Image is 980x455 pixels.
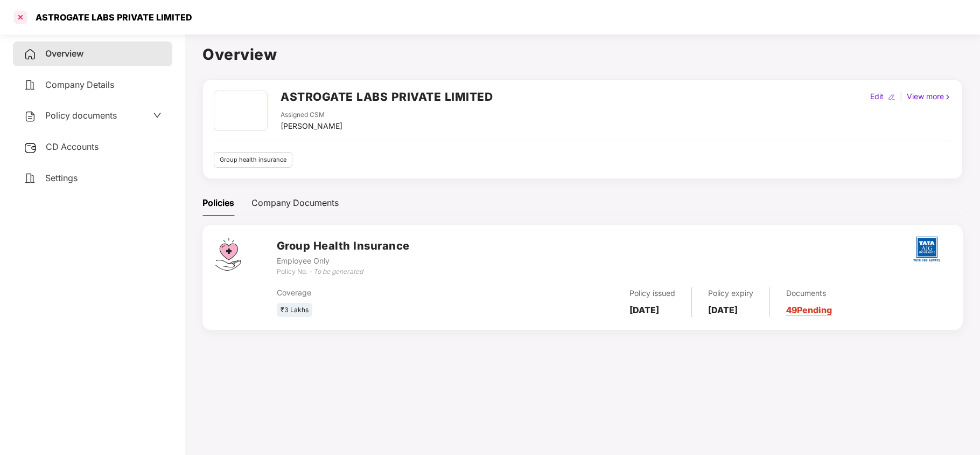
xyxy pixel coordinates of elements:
span: Policy documents [45,110,117,121]
img: svg+xml;base64,PHN2ZyB3aWR0aD0iMjUiIGhlaWdodD0iMjQiIHZpZXdCb3g9IjAgMCAyNSAyNCIgZmlsbD0ibm9uZSIgeG... [24,141,37,154]
span: CD Accounts [46,141,99,152]
b: [DATE] [708,305,738,315]
img: tatag.png [908,230,946,268]
div: Policies [202,196,234,210]
b: [DATE] [629,305,659,315]
div: Assigned CSM [281,110,342,120]
img: svg+xml;base64,PHN2ZyB4bWxucz0iaHR0cDovL3d3dy53My5vcmcvMjAwMC9zdmciIHdpZHRoPSI0Ny43MTQiIGhlaWdodD... [215,238,241,271]
div: | [898,91,905,102]
div: Edit [868,91,886,102]
div: ASTROGATE LABS PRIVATE LIMITED [29,12,192,23]
div: Coverage [277,287,501,299]
img: svg+xml;base64,PHN2ZyB4bWxucz0iaHR0cDovL3d3dy53My5vcmcvMjAwMC9zdmciIHdpZHRoPSIyNCIgaGVpZ2h0PSIyNC... [24,48,37,61]
span: Overview [45,48,83,59]
div: Policy issued [629,287,675,299]
i: To be generated [313,267,363,275]
div: Employee Only [277,255,410,267]
img: editIcon [888,93,895,101]
h3: Group Health Insurance [277,238,410,254]
div: ₹3 Lakhs [277,303,312,318]
div: Company Documents [251,196,339,210]
div: Documents [786,287,832,299]
img: rightIcon [944,93,951,101]
div: Group health insurance [214,152,292,168]
img: svg+xml;base64,PHN2ZyB4bWxucz0iaHR0cDovL3d3dy53My5vcmcvMjAwMC9zdmciIHdpZHRoPSIyNCIgaGVpZ2h0PSIyNC... [24,172,37,185]
img: svg+xml;base64,PHN2ZyB4bWxucz0iaHR0cDovL3d3dy53My5vcmcvMjAwMC9zdmciIHdpZHRoPSIyNCIgaGVpZ2h0PSIyNC... [24,79,37,92]
span: Company Details [45,79,114,90]
span: down [153,111,162,120]
div: [PERSON_NAME] [281,120,342,132]
h2: ASTROGATE LABS PRIVATE LIMITED [281,88,493,106]
span: Settings [45,173,78,183]
div: View more [905,91,954,102]
h1: Overview [202,43,963,66]
div: Policy expiry [708,287,753,299]
a: 49 Pending [786,305,832,315]
div: Policy No. - [277,267,410,277]
img: svg+xml;base64,PHN2ZyB4bWxucz0iaHR0cDovL3d3dy53My5vcmcvMjAwMC9zdmciIHdpZHRoPSIyNCIgaGVpZ2h0PSIyNC... [24,110,37,123]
